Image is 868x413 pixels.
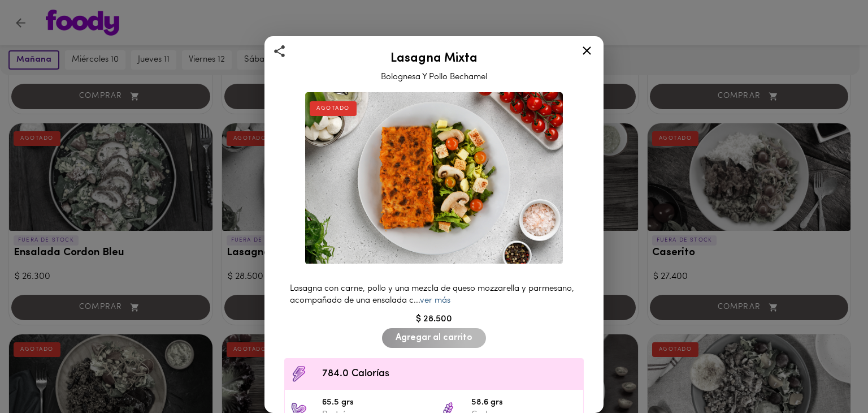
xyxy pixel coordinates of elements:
a: ver más [420,296,450,305]
h2: Lasagna Mixta [279,52,589,66]
img: Lasagna Mixta [305,92,563,264]
span: 65.5 grs [322,397,428,410]
iframe: Messagebird Livechat Widget [802,347,857,402]
div: $ 28.500 [279,313,589,326]
img: Contenido calórico [290,365,307,382]
span: 784.0 Calorías [322,367,578,382]
span: 58.6 grs [471,397,578,410]
div: AGOTADO [310,101,357,116]
span: Bolognesa Y Pollo Bechamel [381,73,487,81]
span: Lasagna con carne, pollo y una mezcla de queso mozzarella y parmesano, acompañado de una ensalada... [290,285,574,305]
